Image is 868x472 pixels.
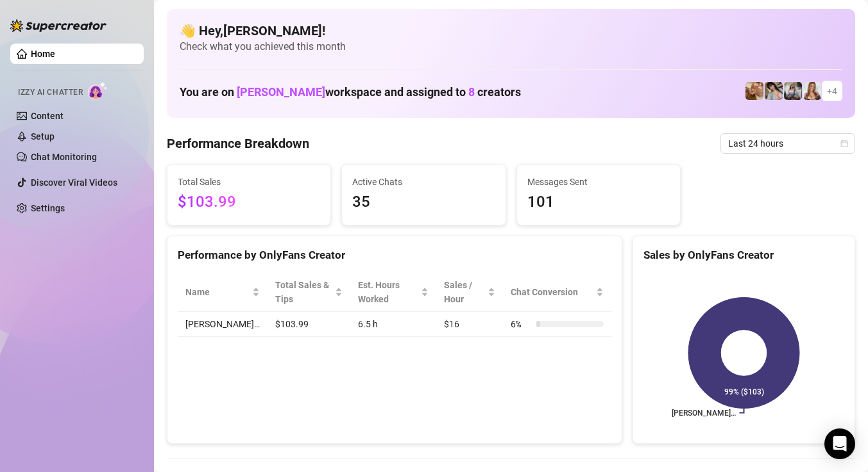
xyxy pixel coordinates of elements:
td: $103.99 [268,312,350,337]
th: Chat Conversion [503,273,611,312]
span: Name [185,285,250,299]
text: [PERSON_NAME]… [672,409,736,418]
span: Chat Conversion [511,285,593,299]
span: 101 [527,190,670,215]
h4: 👋 Hey, [PERSON_NAME] ! [180,22,842,40]
a: Discover Viral Videos [31,177,117,188]
span: $103.99 [178,190,320,215]
td: 6.5 h [350,312,436,337]
span: 6 % [511,317,531,331]
a: Setup [31,131,55,142]
img: Roux [803,82,821,100]
img: Raven [765,82,783,100]
td: $16 [436,312,503,337]
a: Content [31,111,64,121]
a: Chat Monitoring [31,152,97,162]
div: Est. Hours Worked [358,278,418,306]
th: Name [178,273,268,312]
span: 8 [468,85,475,99]
span: 35 [352,190,495,215]
span: Last 24 hours [728,134,847,153]
div: Sales by OnlyFans Creator [643,247,844,264]
th: Total Sales & Tips [268,273,350,312]
span: [PERSON_NAME] [237,85,325,99]
h1: You are on workspace and assigned to creators [180,85,521,99]
img: logo-BBDzfeDw.svg [10,19,106,32]
a: Settings [31,203,65,213]
h4: Performance Breakdown [167,134,309,152]
div: Open Intercom Messenger [824,428,855,459]
span: Total Sales [178,175,320,189]
img: AI Chatter [88,81,108,100]
img: ANDREA [784,82,802,100]
td: [PERSON_NAME]… [178,312,268,337]
span: + 4 [827,84,837,98]
span: Check what you achieved this month [180,40,842,54]
span: calendar [840,140,848,147]
span: Sales / Hour [444,278,485,306]
th: Sales / Hour [436,273,503,312]
span: Total Sales & Tips [275,278,332,306]
span: Izzy AI Chatter [18,86,83,99]
a: Home [31,49,55,59]
span: Active Chats [352,175,495,189]
div: Performance by OnlyFans Creator [178,247,611,264]
span: Messages Sent [527,175,670,189]
img: Roux️‍ [745,82,763,100]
